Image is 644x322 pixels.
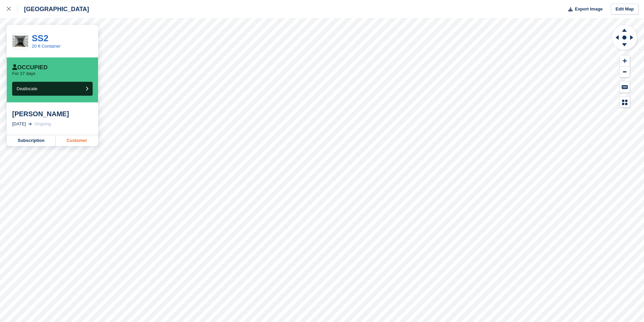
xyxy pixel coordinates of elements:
[34,121,51,127] div: Ongoing
[575,6,602,13] span: Export Image
[13,35,28,47] img: IMG_8840.jpg
[32,44,61,49] a: 20 ft Container
[620,67,630,78] button: Zoom Out
[12,110,93,118] div: [PERSON_NAME]
[17,86,37,91] span: Deallocate
[32,33,48,43] a: SS2
[12,121,26,127] div: [DATE]
[12,82,93,96] button: Deallocate
[620,55,630,67] button: Zoom In
[12,64,48,71] div: Occupied
[620,81,630,93] button: Keyboard Shortcuts
[56,135,98,146] a: Customer
[18,5,89,13] div: [GEOGRAPHIC_DATA]
[28,123,32,125] img: arrow-right-light-icn-cde0832a797a2874e46488d9cf13f60e5c3a73dbe684e267c42b8395dfbc2abf.svg
[12,71,35,76] p: For 27 days
[564,4,603,15] button: Export Image
[7,135,56,146] a: Subscription
[611,4,639,15] a: Edit Map
[620,97,630,108] button: Map Legend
